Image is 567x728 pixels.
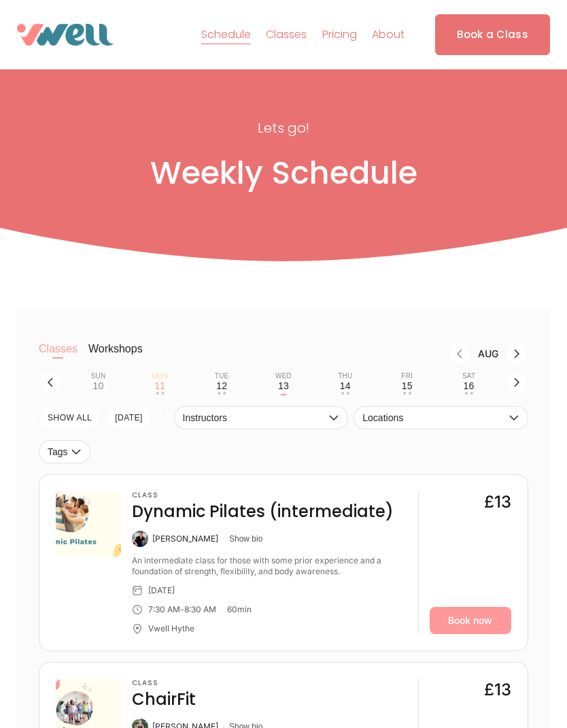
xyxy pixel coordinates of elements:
[218,392,226,395] div: • •
[132,531,148,547] img: Svenja O'Connor
[39,440,90,463] button: Tags
[174,406,349,429] button: Instructors
[464,380,475,391] div: 16
[465,392,473,395] div: • •
[266,24,307,46] a: folder dropdown
[39,406,101,429] button: SHOW All
[372,25,405,45] span: About
[132,689,196,710] h4: ChairFit
[484,491,511,513] div: £13
[132,679,196,687] h3: Class
[354,406,528,429] button: Locations
[154,380,165,391] div: 11
[88,342,143,369] button: Workshops
[227,604,252,615] div: 60 min
[435,14,550,55] a: Book a Class
[165,342,528,365] nav: Month switch
[275,372,292,380] div: Wed
[48,446,68,457] span: Tags
[372,24,405,46] a: folder dropdown
[183,412,326,423] span: Instructors
[402,380,413,391] div: 15
[56,491,121,557] img: ae0a0597-cc0d-4c1f-b89b-51775b502e7a.png
[362,412,506,423] span: Locations
[340,380,351,391] div: 14
[216,380,227,391] div: 12
[148,585,175,596] div: [DATE]
[401,372,413,380] div: Fri
[17,154,550,193] h1: Weekly Schedule
[229,533,262,544] button: Show bio
[448,342,471,365] button: Previous month, Jul
[91,372,106,380] div: Sun
[484,679,511,701] div: £13
[471,348,505,359] div: Month Aug
[148,623,194,634] div: Vwell Hythe
[132,555,407,577] div: An intermediate class for those with some prior experience and a foundation of strength, flexibil...
[92,380,103,391] div: 10
[180,604,184,615] div: -
[39,342,78,369] button: Classes
[215,372,229,380] div: Tue
[338,372,352,380] div: Thu
[322,24,357,46] a: Pricing
[430,607,511,634] a: Book now
[505,342,528,365] button: Next month, Sep
[152,533,218,544] div: [PERSON_NAME]
[403,392,411,395] div: • •
[132,501,394,523] h4: Dynamic Pilates (intermediate)
[152,372,168,380] div: Mon
[266,25,307,45] span: Classes
[132,491,394,499] h3: Class
[278,380,289,391] div: 13
[106,406,152,429] button: [DATE]
[341,392,349,395] div: • •
[17,24,114,46] img: VWell
[175,116,392,140] p: Lets go!
[462,372,475,380] div: Sat
[156,392,164,395] div: • •
[184,604,216,615] div: 8:30 AM
[201,24,251,46] a: Schedule
[148,604,180,615] div: 7:30 AM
